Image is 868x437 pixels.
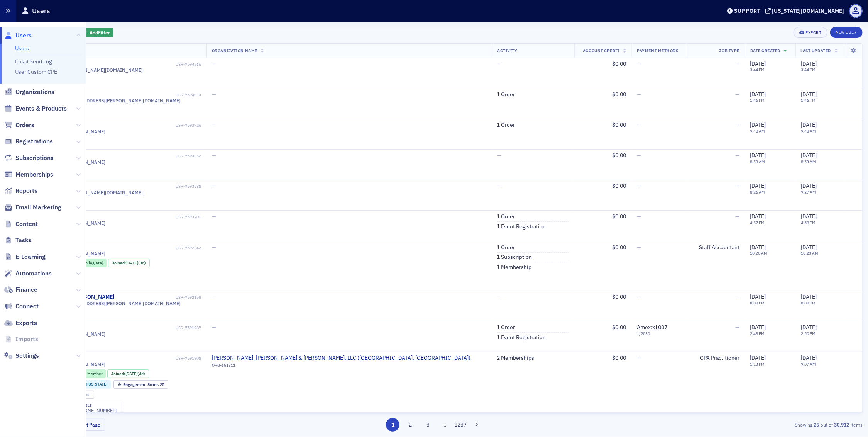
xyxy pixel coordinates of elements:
[4,137,53,146] a: Registrations
[735,182,739,189] span: —
[750,300,765,306] time: 8:08 PM
[111,371,126,376] span: Joined :
[76,408,117,413] a: [PHONE_NUMBER]
[613,121,626,128] span: $0.00
[750,67,765,72] time: 3:44 PM
[735,121,739,128] span: —
[497,152,501,159] span: —
[15,137,53,146] span: Registrations
[801,324,817,331] span: [DATE]
[765,8,847,14] button: [US_STATE][DOMAIN_NAME]
[692,355,739,362] div: CPA Practitioner
[734,7,761,14] div: Support
[750,48,780,53] span: Date Created
[439,421,450,428] span: …
[212,355,470,362] span: Himmelwright, Huguley & Boles, LLC (Opelika, AL)
[637,152,641,159] span: —
[75,371,103,376] span: Public Member
[15,220,38,228] span: Content
[497,223,546,230] a: 1 Event Registration
[15,236,32,245] span: Tasks
[833,421,851,428] strong: 30,912
[497,91,515,98] a: 1 Order
[750,152,766,159] span: [DATE]
[212,182,216,189] span: —
[126,260,138,265] span: [DATE]
[801,152,817,159] span: [DATE]
[497,213,515,220] a: 1 Order
[801,250,818,256] time: 10:23 AM
[750,361,765,367] time: 1:13 PM
[750,182,766,189] span: [DATE]
[4,335,38,343] a: Imports
[15,335,38,343] span: Imports
[637,213,641,220] span: —
[772,7,844,14] div: [US_STATE][DOMAIN_NAME]
[801,354,817,361] span: [DATE]
[801,67,816,72] time: 3:44 PM
[806,31,822,35] div: Export
[15,203,61,212] span: Email Marketing
[750,354,766,361] span: [DATE]
[28,98,181,104] span: [PERSON_NAME][EMAIL_ADDRESS][PERSON_NAME][DOMAIN_NAME]
[801,189,816,195] time: 9:27 AM
[750,159,765,164] time: 8:53 AM
[750,220,765,225] time: 4:57 PM
[15,31,32,40] span: Users
[801,244,817,251] span: [DATE]
[15,68,57,75] a: User Custom CPE
[15,319,37,327] span: Exports
[613,91,626,98] span: $0.00
[15,121,34,129] span: Orders
[15,302,39,311] span: Connect
[4,302,39,311] a: Connect
[15,58,52,65] a: Email Send Log
[88,62,201,67] div: USR-7594266
[613,60,626,67] span: $0.00
[4,253,46,261] a: E-Learning
[124,382,160,387] span: Engagement Score :
[212,60,216,67] span: —
[497,334,546,341] a: 1 Event Registration
[637,324,668,331] span: Amex : x1007
[735,91,739,98] span: —
[750,97,765,103] time: 1:46 PM
[15,286,37,294] span: Finance
[637,60,641,67] span: —
[801,97,816,103] time: 1:46 PM
[4,88,54,96] a: Organizations
[15,187,37,195] span: Reports
[72,356,201,361] div: USR-7591908
[212,355,470,362] a: [PERSON_NAME], [PERSON_NAME] & [PERSON_NAME], LLC ([GEOGRAPHIC_DATA], [GEOGRAPHIC_DATA])
[801,331,816,336] time: 2:50 PM
[32,6,50,15] h1: Users
[801,213,817,220] span: [DATE]
[613,244,626,251] span: $0.00
[4,187,37,195] a: Reports
[4,286,37,294] a: Finance
[497,324,515,331] a: 1 Order
[497,182,501,189] span: —
[497,293,501,300] span: —
[90,29,110,36] span: Add Filter
[125,371,137,376] span: [DATE]
[113,380,168,389] div: Engagement Score: 25
[735,60,739,67] span: —
[212,121,216,128] span: —
[637,293,641,300] span: —
[212,152,216,159] span: —
[812,421,821,428] strong: 25
[735,213,739,220] span: —
[801,121,817,128] span: [DATE]
[801,91,817,98] span: [DATE]
[72,123,201,128] div: USR-7593726
[750,91,766,98] span: [DATE]
[613,354,626,361] span: $0.00
[613,324,626,331] span: $0.00
[72,184,201,189] div: USR-7593588
[4,269,52,278] a: Automations
[497,244,515,251] a: 1 Order
[830,27,863,38] a: New User
[72,92,201,97] div: USR-7594013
